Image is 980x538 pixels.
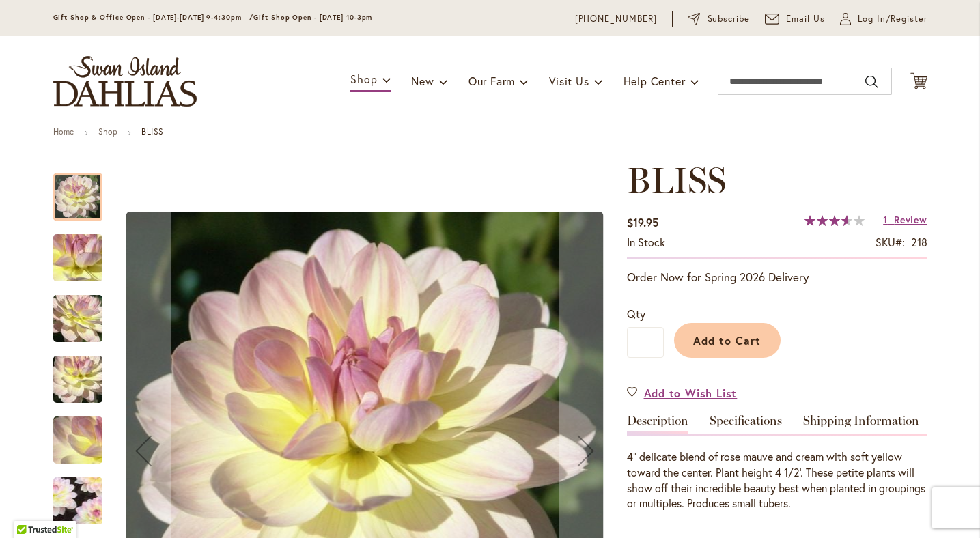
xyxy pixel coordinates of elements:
[858,12,927,26] span: Log In/Register
[627,269,927,285] p: Order Now for Spring 2026 Delivery
[53,160,116,221] div: BLISS
[911,235,927,251] div: 218
[53,403,116,464] div: BLISS
[29,221,127,295] img: BLISS
[624,74,686,88] span: Help Center
[627,307,645,321] span: Qty
[840,12,927,26] a: Log In/Register
[627,449,927,511] p: 4" delicate blend of rose mauve and cream with soft yellow toward the center. Plant height 4 1/2'...
[644,385,738,401] span: Add to Wish List
[627,235,665,251] div: Availability
[627,414,688,434] a: Description
[10,490,48,528] iframe: Launch Accessibility Center
[627,215,658,229] span: $19.95
[253,13,372,22] span: Gift Shop Open - [DATE] 10-3pm
[804,215,865,226] div: 73%
[710,414,782,434] a: Specifications
[708,12,751,26] span: Subscribe
[53,464,102,524] div: BLISS
[53,56,197,107] a: store logo
[693,333,761,348] span: Add to Cart
[627,158,726,201] span: BLISS
[29,403,127,477] img: BLISS
[627,385,738,401] a: Add to Wish List
[894,213,927,226] span: Review
[786,12,825,26] span: Email Us
[53,221,116,281] div: BLISS
[53,342,116,403] div: BLISS
[627,235,665,249] span: In stock
[53,13,254,22] span: Gift Shop & Office Open - [DATE]-[DATE] 9-4:30pm /
[350,72,377,86] span: Shop
[803,414,919,434] a: Shipping Information
[29,343,127,416] img: BLISS
[98,126,117,137] a: Shop
[29,282,127,356] img: BLISS
[468,74,515,88] span: Our Farm
[549,74,589,88] span: Visit Us
[411,74,434,88] span: New
[674,323,781,358] button: Add to Cart
[53,126,74,137] a: Home
[575,12,658,26] a: [PHONE_NUMBER]
[765,12,825,26] a: Email Us
[876,235,905,249] strong: SKU
[688,12,750,26] a: Subscribe
[141,126,164,137] strong: BLISS
[883,213,888,226] span: 1
[883,213,927,226] a: 1 Review
[627,414,927,511] div: Detailed Product Info
[53,281,116,342] div: BLISS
